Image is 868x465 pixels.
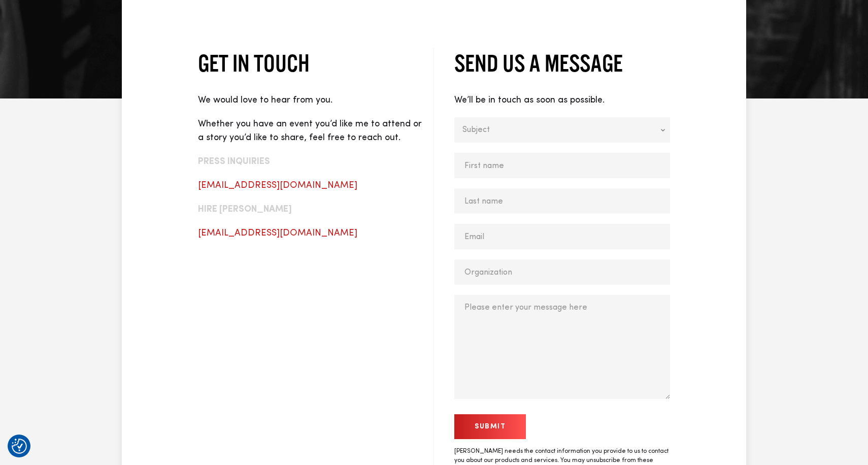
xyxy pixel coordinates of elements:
[454,50,623,76] span: SEND US A MESSAGE
[12,439,27,454] button: Consent Preferences
[454,414,526,439] input: Submit
[198,95,332,105] span: We would love to hear from you.
[198,50,310,76] span: GET IN TOUCH
[454,188,670,214] input: Last name
[454,153,670,178] input: First name
[198,157,270,166] b: PRESS INQUIRIES
[454,224,670,249] input: Email
[462,117,649,143] span: Subject
[12,439,27,454] img: Revisit consent button
[454,95,605,105] span: We’ll be in touch as soon as possible.
[198,228,357,238] a: [EMAIL_ADDRESS][DOMAIN_NAME]
[198,119,422,142] span: Whether you have an event you’d like me to attend or a story you’d like to share, feel free to re...
[454,259,670,285] input: Organization
[198,205,292,214] b: HIRE [PERSON_NAME]
[198,181,357,190] a: [EMAIL_ADDRESS][DOMAIN_NAME]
